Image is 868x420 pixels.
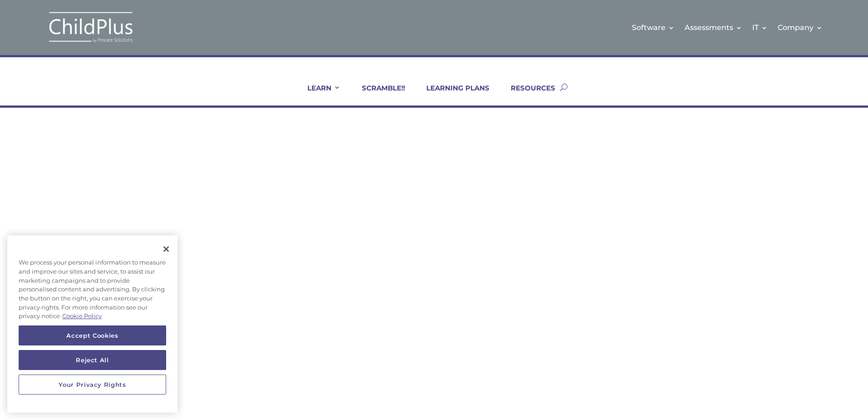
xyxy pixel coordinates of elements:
div: Privacy [7,235,178,413]
button: Reject All [19,350,166,370]
a: SCRAMBLE!! [350,84,405,105]
button: Accept Cookies [19,325,166,345]
a: IT [752,9,768,46]
a: RESOURCES [499,84,555,105]
a: More information about your privacy, opens in a new tab [62,312,102,320]
a: Company [778,9,823,46]
button: Close [156,239,176,259]
div: We process your personal information to measure and improve our sites and service, to assist our ... [7,254,178,325]
a: LEARN [296,84,340,105]
a: Assessments [685,9,742,46]
button: Your Privacy Rights [19,375,166,395]
a: LEARNING PLANS [415,84,489,105]
a: Software [632,9,675,46]
div: Cookie banner [7,235,178,413]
